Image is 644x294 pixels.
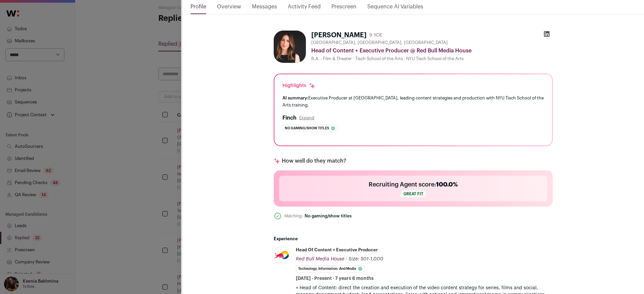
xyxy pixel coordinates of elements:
[296,257,344,261] span: Red Bull Media House
[296,247,378,253] div: Head of Content + Executive Producer
[284,213,303,219] div: Matching:
[288,3,321,14] a: Activity Feed
[285,125,329,132] span: No gaming/show titles
[274,31,306,63] img: 3b30c337a9173534106416d74d93c519157d763530826aeddd960f0891ac3c58.jpg
[282,94,544,109] div: Executive Producer at [GEOGRAPHIC_DATA], leading content strategies and production with NYU Tisch...
[311,47,553,55] div: Head of Content + Executive Producer @ Red Bull Media House
[217,3,241,14] a: Overview
[369,180,458,189] h2: Recruiting Agent score:
[436,181,458,187] span: 100.0%
[331,3,357,14] a: Prescreen
[369,32,382,39] div: 9 YOE
[282,82,316,89] div: Highlights
[299,115,314,121] button: Expand
[252,3,277,14] a: Messages
[346,257,383,261] span: · Size: 501-1,000
[191,3,206,14] a: Profile
[282,114,297,122] h2: Finch
[305,213,352,219] div: No gaming/show titles
[401,191,426,197] span: Great fit
[274,247,289,263] img: 9597436ae82a390237879285b3875f74b7f5f92177df9250ca1a024116d71d86.jpg
[311,31,367,40] h1: [PERSON_NAME]
[274,236,553,242] h2: Experience
[311,40,448,45] span: [GEOGRAPHIC_DATA], [GEOGRAPHIC_DATA], [GEOGRAPHIC_DATA]
[282,96,308,100] span: AI summary:
[282,157,346,165] p: How well do they match?
[311,56,553,61] div: B.A. - Film & Theater - Tisch School of the Arts - NYU Tisch School of the Arts
[296,265,365,272] li: Technology, Information, and Media
[367,3,423,14] a: Sequence AI Variables
[296,275,374,282] span: [DATE] - Present · 7 years 6 months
